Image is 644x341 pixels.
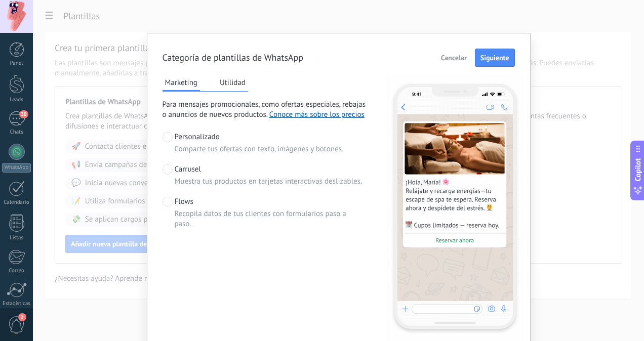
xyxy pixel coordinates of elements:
[163,75,200,92] button: Marketing
[217,75,248,90] button: Utilidad
[633,158,643,182] span: Copilot
[475,49,515,67] button: Siguiente
[175,209,365,229] span: Recopila datos de tus clientes con formularios paso a paso.
[2,163,31,173] div: WhatsApp
[480,54,509,61] span: Siguiente
[175,177,363,187] span: Muestra tus productos en tarjetas interactivas deslizables.
[18,313,26,321] span: 2
[163,52,304,64] span: Categoría de plantillas de WhatsApp
[2,268,31,274] div: Correo
[175,132,220,142] span: Personalizado
[436,50,471,65] button: Cancelar
[175,197,193,207] span: Flows
[175,164,201,175] span: Carrusel
[2,301,31,307] div: Estadísticas
[163,100,369,120] span: Para mensajes promocionales, como ofertas especiales, rebajas o anuncios de nuevos productos.
[175,144,344,154] span: Comparte tus ofertas con texto, imágenes y botones.
[2,129,31,136] div: Chats
[441,54,467,61] span: Cancelar
[2,97,31,103] div: Leads
[2,199,31,206] div: Calendario
[19,110,28,118] span: 30
[269,110,365,119] a: Conoce más sobre los precios
[2,60,31,67] div: Panel
[2,235,31,241] div: Listas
